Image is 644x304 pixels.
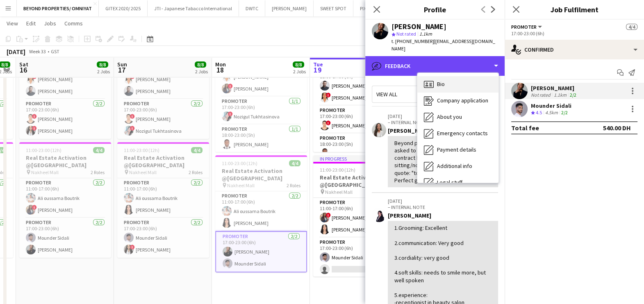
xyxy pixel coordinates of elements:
[326,93,331,98] span: !
[313,198,405,238] app-card-role: Promoter2/211:00-17:00 (6h)![PERSON_NAME][PERSON_NAME]
[117,59,209,99] app-card-role: Promoter2/211:00-17:00 (6h)![PERSON_NAME][PERSON_NAME]
[19,99,111,139] app-card-role: Promoter2/217:00-23:00 (6h)![PERSON_NAME]![PERSON_NAME]
[388,119,498,125] p: – INTERNAL NOTE
[391,23,446,30] div: [PERSON_NAME]
[326,213,331,218] span: !
[314,0,353,16] button: SWEET SPOT
[376,91,397,98] span: View all
[365,56,505,76] div: Feedback
[326,120,331,125] span: !
[228,111,233,116] span: !
[26,20,36,27] span: Edit
[130,245,135,250] span: !
[19,31,111,139] div: 11:00-23:00 (12h)4/4Real Estate Activation @MOE [GEOGRAPHIC_DATA]2 RolesPromoter2/211:00-17:00 (6...
[32,205,37,210] span: !
[7,48,25,56] div: [DATE]
[215,97,307,125] app-card-role: Promoter1/117:00-23:00 (6h)!Nozigul Tukhtasinova
[3,18,21,29] a: View
[215,191,307,231] app-card-role: Promoter2/211:00-17:00 (6h)Ali oussama Boutrik[PERSON_NAME]
[44,20,56,27] span: Jobs
[531,102,571,109] div: Mounder Sidali
[214,65,226,75] span: 18
[531,84,578,92] div: [PERSON_NAME]
[313,155,405,162] div: In progress
[417,175,498,191] div: Legal stuff
[417,125,498,142] div: Emergency contacts
[215,31,307,152] app-job-card: 11:00-23:00 (12h)4/4Real Estate Activation @MOE [GEOGRAPHIC_DATA]3 RolesPromoter2/211:00-17:00 (6...
[570,92,576,98] app-skills-label: 2/2
[215,125,307,152] app-card-role: Promoter1/118:00-23:00 (5h)[PERSON_NAME]
[19,178,111,218] app-card-role: Promoter2/211:00-17:00 (6h)Ali oussama Boutrik![PERSON_NAME]
[287,182,300,188] span: 2 Roles
[437,97,488,104] span: Company application
[313,66,405,106] app-card-role: Promoter2/211:00-17:00 (6h)[PERSON_NAME]![PERSON_NAME]
[19,61,28,68] span: Sat
[117,154,209,169] h3: Real Estate Activation @[GEOGRAPHIC_DATA]
[93,147,105,153] span: 4/4
[19,154,111,169] h3: Real Estate Activation @[GEOGRAPHIC_DATA]
[19,218,111,258] app-card-role: Promoter2/217:00-23:00 (6h)Mounder Sidali[PERSON_NAME]
[505,4,644,15] h3: Job Fulfilment
[293,68,306,75] div: 2 Jobs
[313,155,405,277] app-job-card: In progress11:00-23:00 (12h)3/4Real Estate Activation @[GEOGRAPHIC_DATA] Nakheel Mall2 RolesPromo...
[391,38,434,44] span: t. [PHONE_NUMBER]
[396,31,416,37] span: Not rated
[189,169,203,175] span: 2 Roles
[129,169,157,175] span: Nakheel Mall
[117,178,209,218] app-card-role: Promoter2/211:00-17:00 (6h)Ali oussama Boutrik[PERSON_NAME]
[61,18,86,29] a: Comms
[388,113,498,119] p: [DATE]
[265,0,314,16] button: [PERSON_NAME]
[99,0,148,16] button: GITEX 2020/ 2025
[394,139,492,184] div: Beyond properties- promoter job - She asked to stop before the end of the contract because the ru...
[437,80,445,88] span: Bio
[239,0,265,16] button: DWTC
[130,114,135,119] span: !
[536,109,542,116] span: 4.5
[91,169,105,175] span: 2 Roles
[561,109,568,116] app-skills-label: 2/2
[289,160,300,166] span: 4/4
[27,48,48,54] span: Week 33
[19,142,111,258] app-job-card: 11:00-23:00 (12h)4/4Real Estate Activation @[GEOGRAPHIC_DATA] Nakheel Mall2 RolesPromoter2/211:00...
[388,204,498,210] p: – INTERNAL NOTE
[511,124,539,132] div: Total fee
[215,61,226,68] span: Mon
[191,147,203,153] span: 4/4
[417,142,498,158] div: Payment details
[417,158,498,175] div: Additional info
[23,18,39,29] a: Edit
[26,147,61,153] span: 11:00-23:00 (12h)
[41,18,59,29] a: Jobs
[222,160,257,166] span: 11:00-23:00 (12h)
[313,31,405,152] div: In progress11:00-23:00 (12h)4/4Real Estate Activation @MOE [GEOGRAPHIC_DATA]3 RolesPromoter2/211:...
[511,24,537,30] span: Promoter
[437,129,488,137] span: Emergency contacts
[51,48,59,54] div: GST
[117,61,127,68] span: Sun
[97,61,108,68] span: 8/8
[18,65,28,75] span: 16
[417,76,498,93] div: Bio
[97,68,110,75] div: 2 Jobs
[117,31,209,139] app-job-card: 11:00-23:00 (12h)4/4Real Estate Activation @MOE [GEOGRAPHIC_DATA]2 RolesPromoter2/211:00-17:00 (6...
[531,92,552,98] div: Not rated
[417,93,498,109] div: Company application
[293,61,304,68] span: 8/8
[437,179,462,186] span: Legal stuff
[313,238,405,277] app-card-role: Promoter1/217:00-23:00 (6h)Mounder Sidali
[195,68,208,75] div: 2 Jobs
[437,146,476,153] span: Payment details
[117,142,209,258] app-job-card: 11:00-23:00 (12h)4/4Real Estate Activation @[GEOGRAPHIC_DATA] Nakheel Mall2 RolesPromoter2/211:00...
[511,30,637,36] div: 17:00-23:00 (6h)
[320,167,355,173] span: 11:00-23:00 (12h)
[32,114,37,119] span: !
[215,231,307,272] app-card-role: Promoter2/217:00-23:00 (6h)[PERSON_NAME]Mounder Sidali
[313,61,323,68] span: Tue
[388,127,498,134] div: [PERSON_NAME] de Puybaudet
[313,174,405,188] h3: Real Estate Activation @[GEOGRAPHIC_DATA]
